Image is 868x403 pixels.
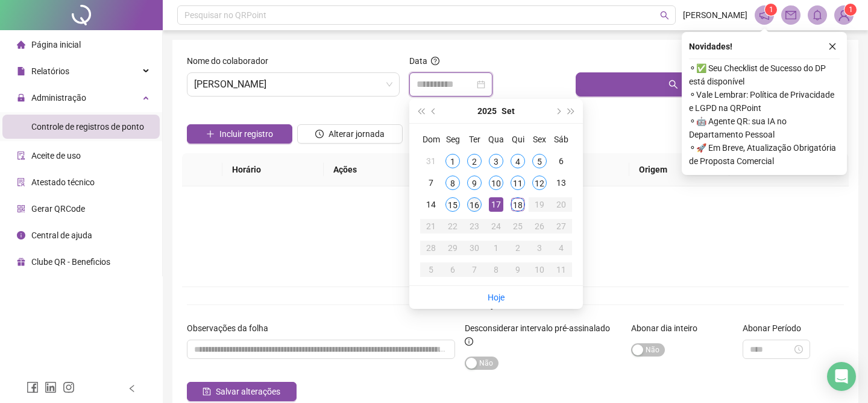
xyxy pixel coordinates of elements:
[467,219,482,233] div: 23
[550,129,572,150] th: Sáb
[550,150,572,172] td: 2025-09-06
[31,40,81,49] span: Página inicial
[31,204,85,214] span: Gerar QRCode
[550,194,572,215] td: 2025-09-20
[532,154,547,168] div: 5
[31,93,86,103] span: Administração
[467,241,482,255] div: 30
[485,150,507,172] td: 2025-09-03
[507,172,529,194] td: 2025-09-11
[424,241,438,255] div: 28
[464,259,485,281] td: 2025-10-07
[511,219,525,233] div: 25
[485,194,507,215] td: 2025-09-17
[502,99,515,123] button: month panel
[551,99,564,123] button: next-year
[17,67,25,75] span: file
[465,323,610,333] span: Desconsiderar intervalo pré-assinalado
[31,177,95,187] span: Atestado técnico
[759,10,770,21] span: notification
[17,40,25,49] span: home
[529,129,550,150] th: Sex
[222,153,324,186] th: Horário
[63,381,75,393] span: instagram
[420,129,442,150] th: Dom
[206,130,215,138] span: plus
[689,141,840,168] span: ⚬ 🚀 Em Breve, Atualização Obrigatória de Proposta Comercial
[765,4,777,16] sup: 1
[629,153,729,186] th: Origem
[532,241,547,255] div: 3
[554,176,568,190] div: 13
[488,293,505,302] a: Hoje
[442,237,464,259] td: 2025-09-29
[31,151,81,160] span: Aceite de uso
[17,94,25,102] span: lock
[187,322,276,335] label: Observações da folha
[689,88,840,115] span: ⚬ Vale Lembrar: Política de Privacidade e LGPD na QRPoint
[507,259,529,281] td: 2025-10-09
[554,197,568,212] div: 20
[424,262,438,277] div: 5
[485,237,507,259] td: 2025-10-01
[431,57,439,65] span: question-circle
[464,172,485,194] td: 2025-09-09
[187,124,292,144] button: Incluir registro
[467,197,482,212] div: 16
[442,129,464,150] th: Seg
[529,237,550,259] td: 2025-10-03
[427,99,441,123] button: prev-year
[442,194,464,215] td: 2025-09-15
[689,40,732,53] span: Novidades !
[17,178,25,186] span: solution
[827,362,856,391] div: Open Intercom Messenger
[464,150,485,172] td: 2025-09-02
[550,259,572,281] td: 2025-10-11
[420,237,442,259] td: 2025-09-28
[420,259,442,281] td: 2025-10-05
[529,194,550,215] td: 2025-09-19
[489,219,503,233] div: 24
[812,10,823,21] span: bell
[17,231,25,240] span: info-circle
[329,127,385,141] span: Alterar jornada
[529,172,550,194] td: 2025-09-12
[445,197,460,212] div: 15
[297,130,403,140] a: Alterar jornada
[550,215,572,237] td: 2025-09-27
[529,150,550,172] td: 2025-09-05
[31,257,110,267] span: Clube QR - Beneficios
[216,385,280,398] span: Salvar alterações
[194,73,392,96] span: FLAVIO DOUGLAS DA SILVA SARMANDO
[187,54,276,68] label: Nome do colaborador
[683,8,747,22] span: [PERSON_NAME]
[785,10,796,21] span: mail
[485,129,507,150] th: Qua
[409,56,427,66] span: Data
[532,197,547,212] div: 19
[424,219,438,233] div: 21
[420,215,442,237] td: 2025-09-21
[576,72,844,97] button: Buscar registros
[17,205,25,213] span: qrcode
[442,215,464,237] td: 2025-09-22
[769,5,773,14] span: 1
[420,194,442,215] td: 2025-09-14
[219,127,273,141] span: Incluir registro
[554,219,568,233] div: 27
[565,99,578,123] button: super-next-year
[464,237,485,259] td: 2025-09-30
[668,80,678,89] span: search
[489,197,503,212] div: 17
[424,176,438,190] div: 7
[489,154,503,168] div: 3
[489,241,503,255] div: 1
[467,176,482,190] div: 9
[197,244,834,258] div: Não há dados
[445,262,460,277] div: 6
[445,241,460,255] div: 29
[420,172,442,194] td: 2025-09-07
[689,115,840,141] span: ⚬ 🤖 Agente QR: sua IA no Departamento Pessoal
[31,230,92,240] span: Central de ajuda
[511,262,525,277] div: 9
